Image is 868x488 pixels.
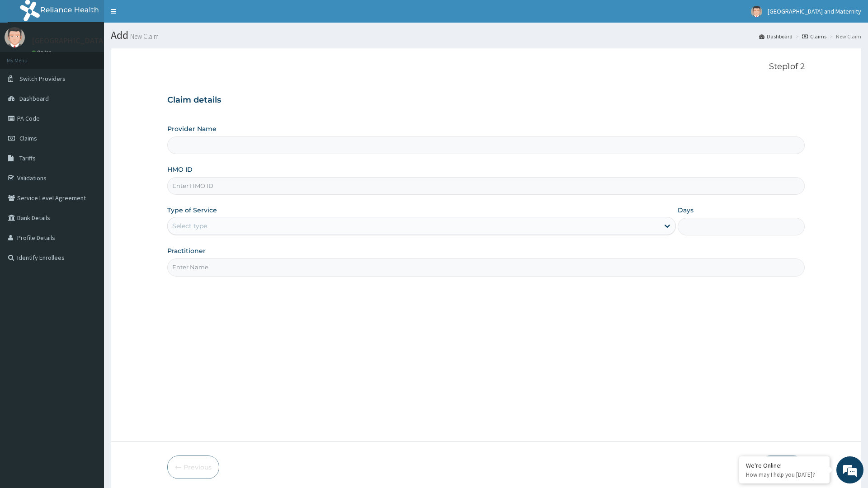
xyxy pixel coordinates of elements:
[751,6,762,17] img: User Image
[167,177,804,195] input: Enter HMO ID
[32,49,53,56] a: Online
[759,455,805,479] button: Next
[802,33,826,40] a: Claims
[759,33,793,40] a: Dashboard
[746,471,823,479] p: How may I help you today?
[19,75,66,83] span: Switch Providers
[111,29,861,41] h1: Add
[167,455,219,479] button: Previous
[167,95,804,105] h3: Claim details
[167,62,804,72] p: Step 1 of 2
[768,7,861,15] span: [GEOGRAPHIC_DATA] and Maternity
[167,165,193,174] label: HMO ID
[167,124,217,133] label: Provider Name
[32,37,157,45] p: [GEOGRAPHIC_DATA] and Maternity
[167,206,217,215] label: Type of Service
[5,27,25,47] img: User Image
[128,33,159,40] small: New Claim
[746,461,823,469] div: We're Online!
[19,154,36,162] span: Tariffs
[827,33,861,40] li: New Claim
[678,206,693,215] label: Days
[172,221,207,230] div: Select type
[19,134,37,142] span: Claims
[167,246,206,255] label: Practitioner
[19,94,49,103] span: Dashboard
[167,258,804,276] input: Enter Name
